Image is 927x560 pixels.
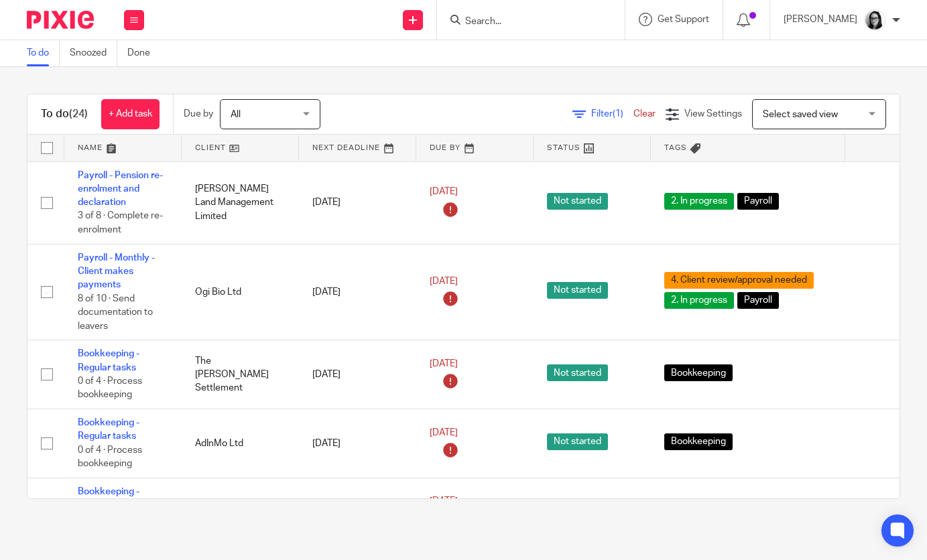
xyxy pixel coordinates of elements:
span: [DATE] [430,187,458,196]
span: (24) [69,109,88,119]
a: Snoozed [70,40,117,66]
span: All [231,110,241,119]
span: Not started [547,433,608,450]
span: [DATE] [430,277,458,286]
p: [PERSON_NAME] [784,13,857,26]
td: [DATE] [299,409,416,478]
img: Pixie [27,11,94,29]
h1: To do [41,107,88,121]
td: [DATE] [299,478,416,547]
span: 3 of 8 · Complete re-enrolment [78,212,163,235]
span: Select saved view [763,110,838,119]
span: (1) [613,109,623,119]
td: Cloudsoft Corporation Limited [182,478,299,547]
td: AdInMo Ltd [182,409,299,478]
span: Payroll [737,292,779,309]
input: Search [464,16,584,28]
span: View Settings [684,109,742,119]
span: 8 of 10 · Send documentation to leavers [78,294,153,331]
td: [PERSON_NAME] Land Management Limited [182,161,299,244]
span: Filter [591,109,633,119]
span: Bookkeeping [664,433,733,450]
a: Bookkeeping - Regular tasks [78,418,139,441]
a: Payroll - Pension re-enrolment and declaration [78,171,163,208]
span: Bookkeeping [664,364,733,381]
a: Bookkeeping - Regular tasks [78,349,139,372]
span: 2. In progress [664,292,734,309]
span: Not started [547,364,608,381]
p: Due by [184,107,213,121]
span: [DATE] [430,497,458,506]
a: Bookkeeping - Regular tasks [78,487,139,510]
a: Clear [633,109,656,119]
span: 0 of 4 · Process bookkeeping [78,445,142,469]
span: 0 of 4 · Process bookkeeping [78,376,142,400]
span: 4. Client review/approval needed [664,272,814,289]
span: 2. In progress [664,193,734,210]
td: The [PERSON_NAME] Settlement [182,340,299,409]
a: + Add task [101,99,160,129]
img: Profile%20photo.jpeg [864,9,885,31]
span: Get Support [658,15,709,24]
span: Payroll [737,193,779,210]
td: [DATE] [299,244,416,340]
a: Done [127,40,160,66]
a: Payroll - Monthly - Client makes payments [78,253,155,290]
td: [DATE] [299,340,416,409]
span: Tags [664,144,687,151]
span: [DATE] [430,359,458,368]
span: Not started [547,282,608,299]
span: [DATE] [430,428,458,437]
a: To do [27,40,60,66]
td: [DATE] [299,161,416,244]
span: Not started [547,193,608,210]
td: Ogi Bio Ltd [182,244,299,340]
